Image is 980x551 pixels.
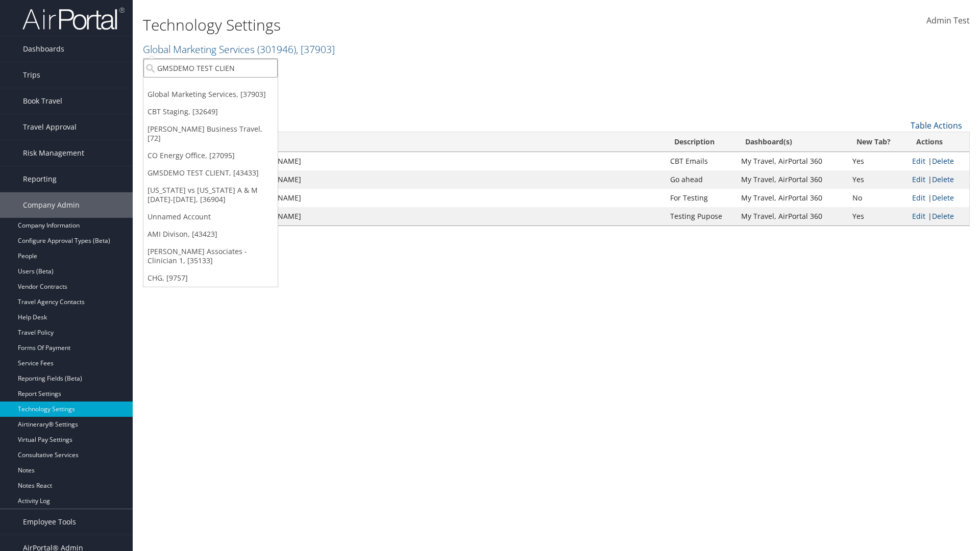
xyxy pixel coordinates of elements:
[847,170,907,189] td: Yes
[736,170,847,189] td: My Travel, AirPortal 360
[23,62,40,88] span: Trips
[257,42,296,56] span: ( 301946 )
[143,120,278,147] a: [PERSON_NAME] Business Travel, [72]
[23,509,76,535] span: Employee Tools
[926,15,970,26] span: Admin Test
[932,156,954,166] a: Delete
[23,140,84,166] span: Risk Management
[847,152,907,170] td: Yes
[847,132,907,152] th: New Tab?
[143,226,278,243] a: AMI Divison, [43423]
[911,120,962,131] a: Table Actions
[143,269,278,287] a: CHG, [9757]
[219,189,665,207] td: [URL][DOMAIN_NAME]
[907,132,969,152] th: Actions
[143,182,278,208] a: [US_STATE] vs [US_STATE] A & M [DATE]-[DATE], [36904]
[143,103,278,120] a: CBT Staging, [32649]
[143,59,278,78] input: Search Accounts
[143,208,278,226] a: Unnamed Account
[665,132,736,152] th: Description
[932,174,954,184] a: Delete
[736,207,847,226] td: My Travel, AirPortal 360
[23,114,77,140] span: Travel Approval
[932,211,954,221] a: Delete
[926,5,970,37] a: Admin Test
[23,36,64,62] span: Dashboards
[219,170,665,189] td: [URL][DOMAIN_NAME]
[23,88,62,114] span: Book Travel
[912,211,925,221] a: Edit
[907,189,969,207] td: |
[907,207,969,226] td: |
[665,189,736,207] td: For Testing
[143,164,278,182] a: GMSDEMO TEST CLIENT, [43433]
[219,207,665,226] td: [URL][DOMAIN_NAME]
[219,152,665,170] td: [URL][DOMAIN_NAME]
[22,7,125,31] img: airportal-logo.png
[143,86,278,103] a: Global Marketing Services, [37903]
[932,193,954,203] a: Delete
[912,156,925,166] a: Edit
[143,42,335,56] a: Global Marketing Services
[143,243,278,269] a: [PERSON_NAME] Associates - Clinician 1, [35133]
[736,152,847,170] td: My Travel, AirPortal 360
[143,14,694,36] h1: Technology Settings
[912,193,925,203] a: Edit
[907,170,969,189] td: |
[907,152,969,170] td: |
[219,132,665,152] th: Url
[665,152,736,170] td: CBT Emails
[736,132,847,152] th: Dashboard(s)
[23,192,80,218] span: Company Admin
[847,207,907,226] td: Yes
[665,170,736,189] td: Go ahead
[23,166,57,192] span: Reporting
[143,147,278,164] a: CO Energy Office, [27095]
[665,207,736,226] td: Testing Pupose
[736,189,847,207] td: My Travel, AirPortal 360
[296,42,335,56] span: , [ 37903 ]
[847,189,907,207] td: No
[912,174,925,184] a: Edit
